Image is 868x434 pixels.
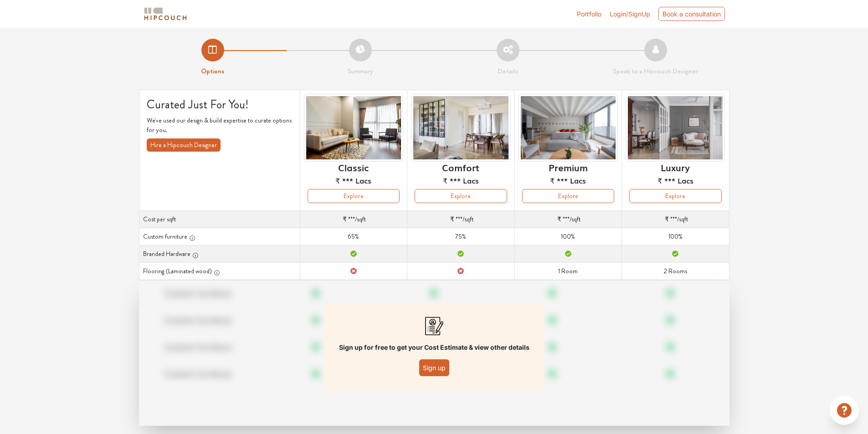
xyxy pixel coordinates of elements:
button: Hire a Hipcouch Designer [147,138,221,152]
strong: Summary [347,66,373,76]
button: Explore [308,189,400,203]
img: logo-horizontal.svg [143,6,188,22]
button: Explore [629,189,721,203]
td: 1 Room [514,263,621,280]
h6: Classic [338,162,369,173]
strong: Details [498,66,518,76]
p: We've used our design & build expertise to curate options for you. [147,116,293,135]
th: Flooring (Laminated wood) [139,263,300,280]
th: Branded Hardware [139,245,300,263]
h6: Premium [549,162,588,173]
td: 75% [407,228,514,245]
td: 100% [514,228,621,245]
th: Cost per sqft [139,211,300,228]
td: /sqft [300,211,407,228]
th: Custom furniture [139,228,300,245]
strong: Speak to a Hipcouch Designer [613,66,698,76]
td: 100% [622,228,729,245]
img: header-preview [626,94,725,162]
span: logo-horizontal.svg [143,4,188,24]
button: Explore [522,189,614,203]
td: 65% [300,228,407,245]
button: Sign up [419,359,449,376]
img: header-preview [519,94,618,162]
a: Portfolio [577,9,601,19]
span: Login/SignUp [610,10,650,18]
td: /sqft [407,211,514,228]
td: /sqft [514,211,621,228]
h6: Comfort [442,162,479,173]
img: header-preview [304,94,403,162]
button: Explore [415,189,507,203]
h4: Curated Just For You! [147,97,293,112]
td: /sqft [622,211,729,228]
div: Book a consultation [658,7,725,21]
h6: Luxury [661,162,690,173]
strong: Options [201,66,224,76]
img: header-preview [411,94,510,162]
p: Sign up for free to get your Cost Estimate & view other details [339,342,529,352]
td: 2 Rooms [622,263,729,280]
